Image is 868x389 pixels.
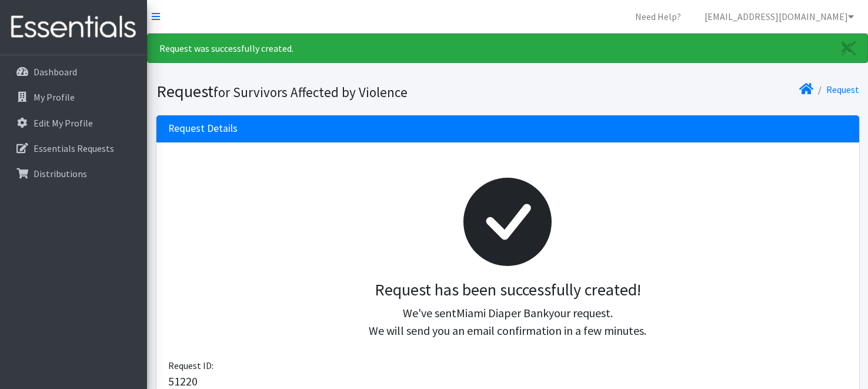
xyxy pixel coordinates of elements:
a: Need Help? [626,5,690,28]
p: Edit My Profile [34,117,93,129]
p: We've sent your request. We will send you an email confirmation in a few minutes. [178,304,838,340]
small: for Survivors Affected by Violence [213,84,408,101]
img: HumanEssentials [5,8,142,47]
a: Edit My Profile [5,111,142,135]
p: Distributions [34,168,87,179]
a: Distributions [5,162,142,185]
p: Essentials Requests [34,142,114,154]
h3: Request Details [168,122,238,135]
div: Request was successfully created. [147,34,868,63]
span: Request ID: [168,360,213,371]
a: My Profile [5,85,142,109]
a: Close [830,34,867,62]
a: Dashboard [5,60,142,84]
a: [EMAIL_ADDRESS][DOMAIN_NAME] [695,5,863,28]
a: Essentials Requests [5,137,142,160]
a: Request [826,84,859,95]
span: Miami Diaper Bank [456,305,549,320]
h3: Request has been successfully created! [178,280,838,300]
p: My Profile [34,91,75,103]
h1: Request [156,81,503,102]
p: Dashboard [34,66,77,78]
